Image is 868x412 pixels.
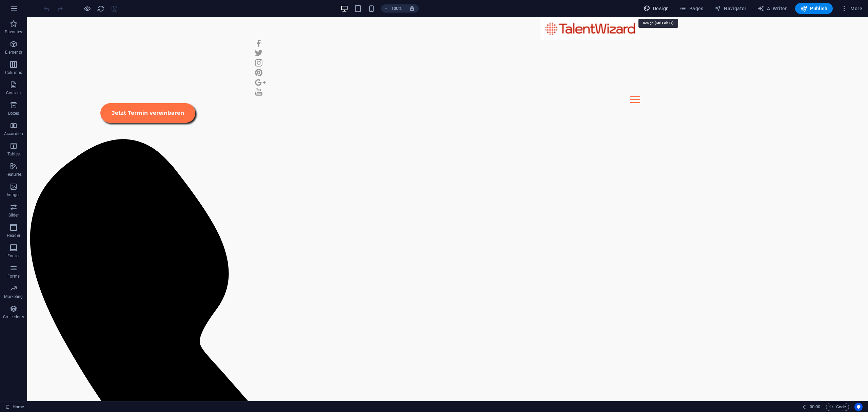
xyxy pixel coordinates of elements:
span: Code [829,403,846,411]
button: Pages [677,3,706,14]
button: Code [826,403,849,411]
p: Marketing [4,294,23,299]
span: Publish [801,5,827,12]
button: More [838,3,865,14]
h6: Session time [803,403,821,411]
p: Accordion [4,131,23,136]
p: Elements [5,50,22,55]
p: Footer [7,253,20,259]
a: Click to cancel selection. Double-click to open Pages [5,403,24,411]
p: Header [7,233,20,238]
span: AI Writer [757,5,787,12]
button: 100% [381,4,405,13]
button: AI Writer [755,3,790,14]
button: Click here to leave preview mode and continue editing [83,4,91,13]
span: More [841,5,862,12]
button: Usercentrics [854,403,863,411]
i: Reload page [97,5,105,13]
h6: 100% [391,4,402,13]
i: On resize automatically adjust zoom level to fit chosen device. [409,5,415,12]
span: : [814,404,815,409]
p: Features [5,172,22,177]
span: Pages [679,5,703,12]
p: Collections [3,314,24,320]
button: reload [97,4,105,13]
span: Navigator [714,5,747,12]
button: Publish [795,3,833,14]
p: Forms [7,274,20,279]
span: 00 00 [810,403,820,411]
p: Columns [5,70,22,75]
button: Navigator [712,3,749,14]
p: Tables [7,151,20,157]
span: Design [644,5,669,12]
p: Boxes [8,111,19,116]
p: Content [6,90,21,96]
p: Slider [8,212,19,218]
p: Favorites [5,29,22,35]
button: Design [641,3,672,14]
p: Images [7,192,21,198]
